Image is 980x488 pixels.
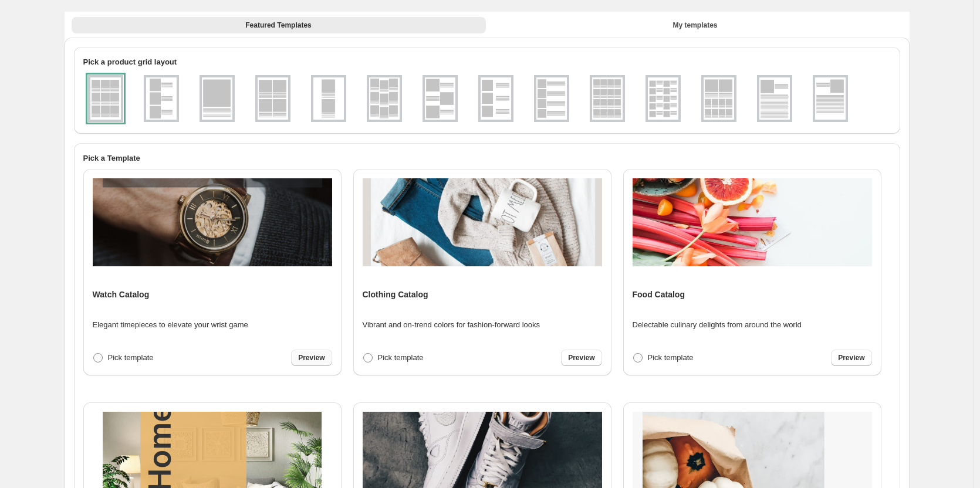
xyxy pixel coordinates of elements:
[568,353,594,362] span: Preview
[298,353,325,362] span: Preview
[363,289,428,300] h4: Clothing Catalog
[673,21,717,30] span: My templates
[648,77,678,120] img: g2x5v1
[363,319,540,331] p: Vibrant and on-trend colors for fashion-forward looks
[258,77,288,120] img: g2x2v1
[369,77,400,120] img: g3x3v2
[633,289,685,300] h4: Food Catalog
[378,353,424,362] span: Pick template
[245,21,311,30] span: Featured Templates
[759,77,790,120] img: g1x1v2
[592,77,623,120] img: g4x4v1
[146,77,177,120] img: g1x3v1
[291,350,332,366] a: Preview
[815,77,846,120] img: g1x1v3
[704,77,734,120] img: g2x1_4x2v1
[83,152,891,164] h2: Pick a Template
[93,319,248,331] p: Elegant timepieces to elevate your wrist game
[633,319,802,331] p: Delectable culinary delights from around the world
[202,77,232,120] img: g1x1v1
[831,350,871,366] a: Preview
[648,353,694,362] span: Pick template
[838,353,864,362] span: Preview
[313,77,344,120] img: g1x2v1
[561,350,601,366] a: Preview
[93,289,150,300] h4: Watch Catalog
[536,77,567,120] img: g1x4v1
[425,77,455,120] img: g1x3v2
[83,56,891,68] h2: Pick a product grid layout
[481,77,511,120] img: g1x3v3
[108,353,154,362] span: Pick template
